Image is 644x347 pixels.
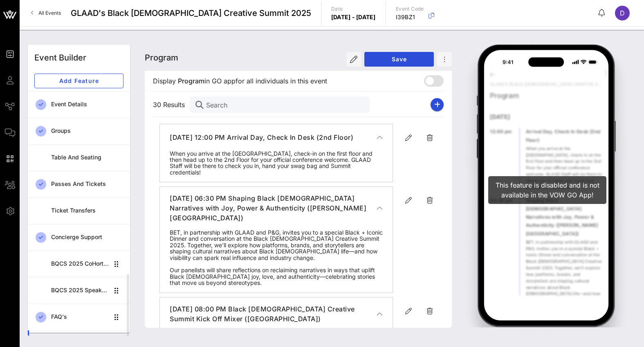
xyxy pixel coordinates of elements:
span: Save [371,56,427,63]
div: Groups [51,128,123,134]
a: Concierge Support [28,224,130,251]
div: When you arrive at the [GEOGRAPHIC_DATA], check-in on the first floor and then head up to the 2nd... [160,150,393,182]
span: Add Feature [41,77,117,84]
span: All Events [38,10,61,16]
a: BQCS 2025 CoHort Guestbook [28,251,130,277]
span: Program [145,53,178,63]
a: Groups [28,118,130,144]
a: BQCS 2025 Speaker Lineup [28,277,130,304]
span: Program [178,76,204,86]
div: Passes and Tickets [51,181,123,188]
p: Shaping Black [DEMOGRAPHIC_DATA] Narratives with Joy, Power & Authenticity ([PERSON_NAME][GEOGRAP... [526,196,603,237]
button: Save [364,52,434,67]
a: Ticket Transfers [28,197,130,224]
p: [DATE] [490,112,602,121]
button: Add Feature [34,74,123,88]
div: Ticket Transfers [51,207,123,214]
a: Passes and Tickets [28,171,130,197]
a: All Events [26,7,66,20]
div: BQCS 2025 Speaker Lineup [51,287,109,294]
span: for all individuals in this event [236,76,327,86]
div: BET, in partnership with GLAAD and P&G, invites you to a special Black + Iconic Dinner and conver... [160,229,393,293]
div: D [615,6,630,20]
div: Event Details [51,101,123,108]
p: I39BZ1 [396,13,424,21]
button: [DATE] 08:00 PM Black [DEMOGRAPHIC_DATA] Creative Summit Kick Off Mixer ([GEOGRAPHIC_DATA]) [160,298,393,330]
h4: [DATE] 06:30 PM Shaping Black [DEMOGRAPHIC_DATA] Narratives with Joy, Power & Authenticity ([PERS... [170,193,377,223]
span: When you arrive at the [GEOGRAPHIC_DATA], check-in on the first floor and then head up to the 2nd... [526,146,602,189]
div: Event Builder [34,51,86,64]
div: Program [490,91,602,100]
p: Event Code [396,5,424,13]
span: Display in GO app [153,76,327,86]
span: GLAAD's Black [DEMOGRAPHIC_DATA] Creative Summit 2025 [71,7,311,19]
p: Arrival Day, Check In Desk (2nd Floor) [526,128,603,144]
div: Table and Seating [51,154,123,161]
h4: [DATE] 12:00 PM Arrival Day, Check In Desk (2nd Floor) [170,132,377,142]
div: BQCS 2025 CoHort Guestbook [51,260,109,267]
a: Table and Seating [28,144,130,171]
span: 30 Results [153,100,190,110]
h4: [DATE] 08:00 PM Black [DEMOGRAPHIC_DATA] Creative Summit Kick Off Mixer ([GEOGRAPHIC_DATA]) [170,304,377,324]
a: FAQ's [28,304,130,330]
a: Event Details [28,91,130,118]
div: FAQ's [51,313,109,320]
button: [DATE] 12:00 PM Arrival Day, Check In Desk (2nd Floor) [160,124,393,150]
span: D [620,9,625,17]
button: [DATE] 06:30 PM Shaping Black [DEMOGRAPHIC_DATA] Narratives with Joy, Power & Authenticity ([PERS... [160,187,393,229]
p: Date [331,5,376,13]
p: 06:30 pm [490,196,514,204]
div: GLAAD's Black [DEMOGRAPHIC_DATA] Creative Summit 2025 [490,81,602,87]
div: Concierge Support [51,234,123,241]
p: 12:00 pm [490,128,514,136]
p: [DATE] - [DATE] [331,13,376,21]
